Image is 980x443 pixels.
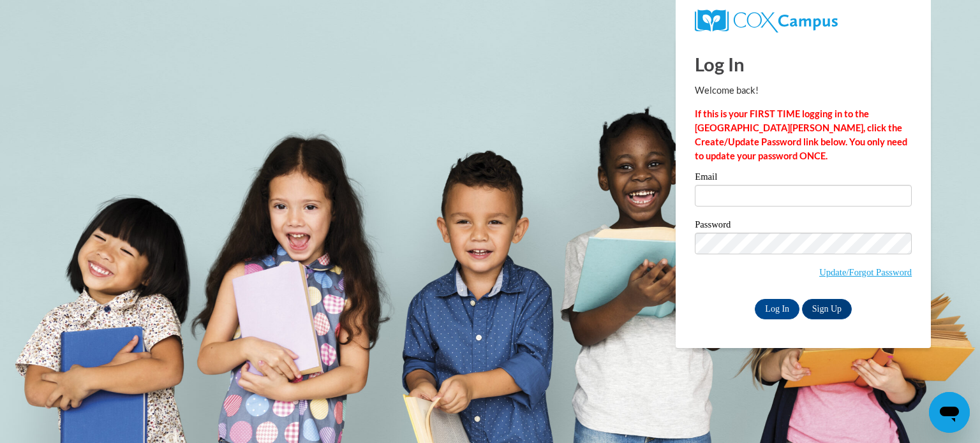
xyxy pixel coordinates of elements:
[929,392,970,433] iframe: Button to launch messaging window
[695,220,912,233] label: Password
[819,267,912,277] a: Update/Forgot Password
[695,10,838,33] img: COX Campus
[802,299,852,319] a: Sign Up
[695,51,912,77] h1: Log In
[695,108,907,161] strong: If this is your FIRST TIME logging in to the [GEOGRAPHIC_DATA][PERSON_NAME], click the Create/Upd...
[695,84,912,98] p: Welcome back!
[695,10,912,33] a: COX Campus
[755,299,799,319] input: Log In
[695,172,912,185] label: Email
